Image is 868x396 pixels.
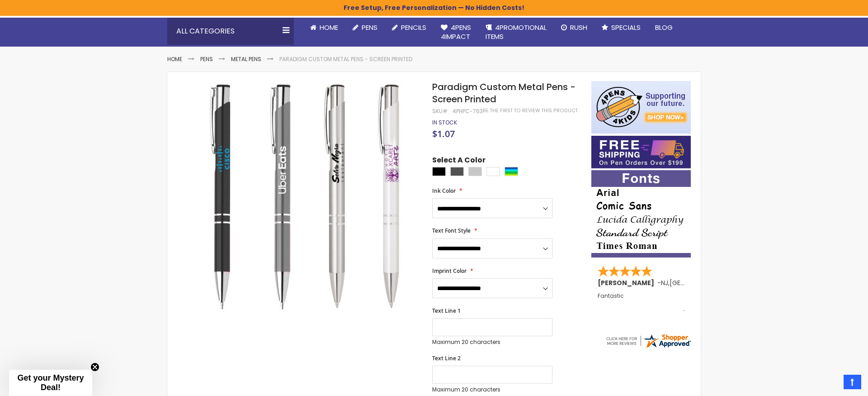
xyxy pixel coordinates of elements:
[570,23,587,32] span: Rush
[611,23,641,32] span: Specials
[401,23,426,32] span: Pencils
[432,167,446,176] div: Black
[432,227,471,234] span: Text Font Style
[303,18,345,38] a: Home
[231,55,261,63] a: Metal Pens
[483,107,578,114] a: Be the first to review this product
[591,170,691,258] img: font-personalization-examples
[432,267,467,275] span: Imprint Color
[432,339,552,346] p: Maximum 20 characters
[594,18,648,38] a: Specials
[648,18,680,38] a: Blog
[432,187,456,195] span: Ink Color
[844,375,861,389] a: Top
[661,278,668,287] span: NJ
[605,333,692,349] img: 4pens.com widget logo
[591,136,691,168] img: Free shipping on orders over $199
[320,23,338,32] span: Home
[345,18,385,38] a: Pens
[486,167,500,176] div: White
[598,278,657,287] span: [PERSON_NAME]
[167,18,294,45] div: All Categories
[598,293,685,312] div: Fantastic
[453,108,483,115] div: 4PHPC-763
[432,81,576,105] span: Paradigm Custom Metal Pens - Screen Printed
[450,167,464,176] div: Gunmetal
[432,354,461,362] span: Text Line 2
[432,386,552,393] p: Maximum 20 characters
[486,23,547,41] span: 4PROMOTIONAL ITEMS
[385,18,434,38] a: Pencils
[605,343,692,351] a: 4pens.com certificate URL
[478,18,554,47] a: 4PROMOTIONALITEMS
[432,307,461,315] span: Text Line 1
[90,363,99,372] button: Close teaser
[432,119,457,126] div: Availability
[441,23,471,41] span: 4Pens 4impact
[185,80,420,315] img: Paradigm Custom Metal Pens - Screen Printed
[591,81,691,134] img: 4pens 4 kids
[505,167,518,176] div: Assorted
[432,128,455,140] span: $1.07
[670,278,736,287] span: [GEOGRAPHIC_DATA]
[167,55,182,63] a: Home
[279,56,412,63] li: Paradigm Custom Metal Pens - Screen Printed
[432,119,457,126] span: In stock
[657,278,736,287] span: - ,
[468,167,482,176] div: Silver
[434,18,478,47] a: 4Pens4impact
[200,55,213,63] a: Pens
[9,370,92,396] div: Get your Mystery Deal!Close teaser
[17,373,84,392] span: Get your Mystery Deal!
[655,23,673,32] span: Blog
[432,155,486,167] span: Select A Color
[432,107,449,115] strong: SKU
[362,23,377,32] span: Pens
[554,18,594,38] a: Rush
